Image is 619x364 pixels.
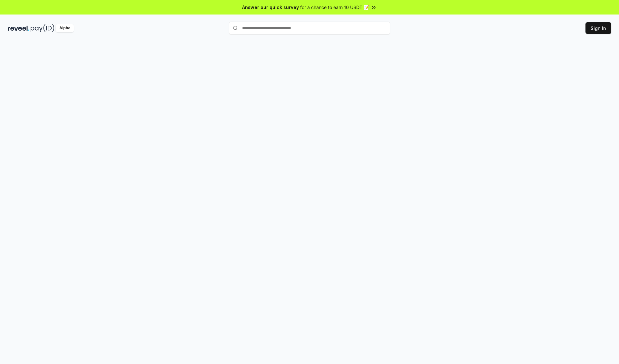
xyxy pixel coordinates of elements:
span: for a chance to earn 10 USDT 📝 [300,4,369,11]
button: Sign In [585,22,611,34]
span: Answer our quick survey [242,4,299,11]
img: reveel_dark [8,24,29,32]
img: pay_id [31,24,54,32]
div: Alpha [56,24,74,32]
